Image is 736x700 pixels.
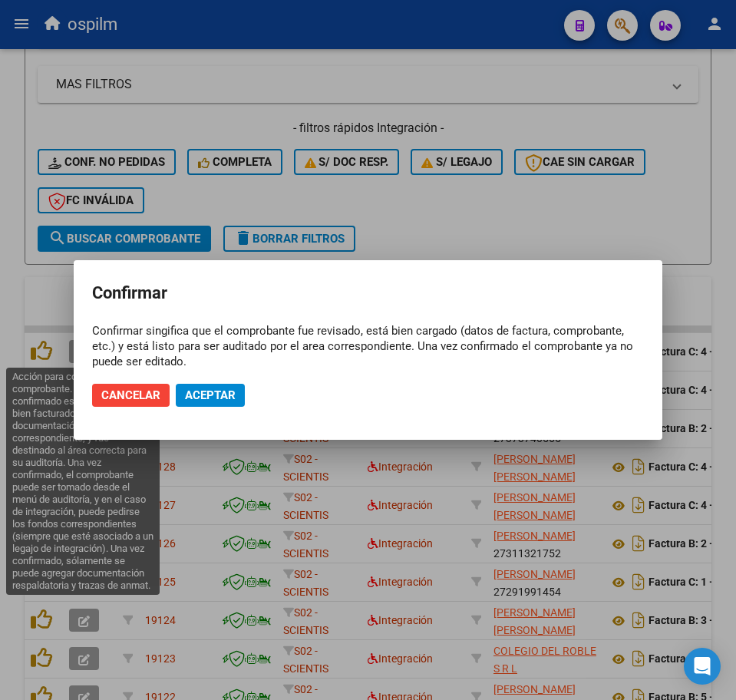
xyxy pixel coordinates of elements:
[684,648,721,685] div: Open Intercom Messenger
[176,384,245,407] button: Aceptar
[92,384,170,407] button: Cancelar
[92,323,644,369] div: Confirmar singifica que el comprobante fue revisado, está bien cargado (datos de factura, comprob...
[185,388,236,402] span: Aceptar
[101,388,160,402] span: Cancelar
[92,279,644,308] h2: Confirmar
